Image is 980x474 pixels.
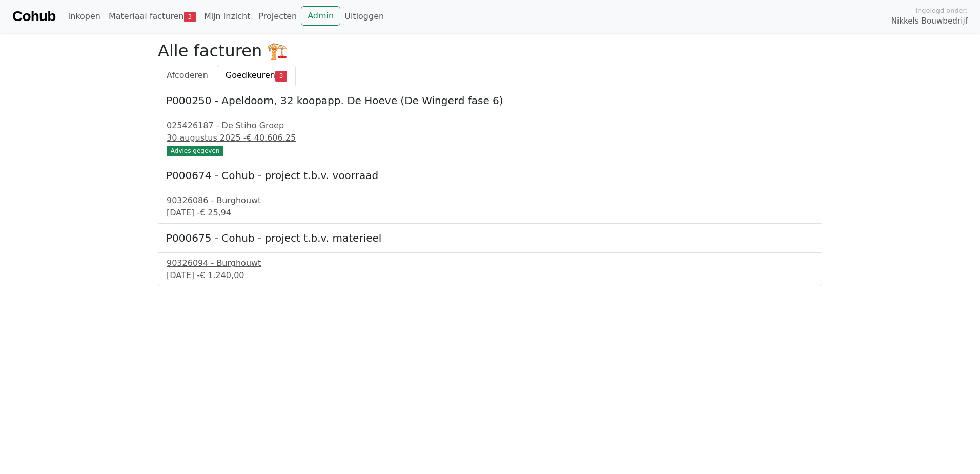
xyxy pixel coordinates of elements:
a: Projecten [254,6,301,27]
span: 3 [184,12,196,22]
a: Inkopen [64,6,104,27]
span: Afcoderen [167,70,208,80]
span: Nikkels Bouwbedrijf [891,15,968,27]
div: Advies gegeven [167,146,223,156]
div: 90326094 - Burghouwt [167,257,813,269]
div: [DATE] - [167,207,813,219]
span: € 25,94 [200,208,231,218]
span: Ingelogd onder: [915,6,968,15]
a: Cohub [12,4,55,29]
a: Afcoderen [158,65,217,86]
h5: P000675 - Cohub - project t.b.v. materieel [166,232,814,244]
span: € 40.606,25 [246,133,296,143]
a: 025426187 - De Stiho Groep30 augustus 2025 -€ 40.606,25 Advies gegeven [167,120,813,155]
h2: Alle facturen 🏗️ [158,41,822,61]
a: 90326094 - Burghouwt[DATE] -€ 1.240,00 [167,257,813,282]
div: [DATE] - [167,269,813,282]
div: 025426187 - De Stiho Groep [167,120,813,132]
div: 90326086 - Burghouwt [167,194,813,207]
a: Mijn inzicht [200,6,255,27]
a: Materiaal facturen3 [105,6,200,27]
a: Goedkeuren3 [217,65,296,86]
a: Uitloggen [340,6,388,27]
h5: P000250 - Apeldoorn, 32 koopapp. De Hoeve (De Wingerd fase 6) [166,94,814,107]
span: 3 [275,71,287,81]
a: 90326086 - Burghouwt[DATE] -€ 25,94 [167,194,813,219]
div: 30 augustus 2025 - [167,132,813,144]
span: Goedkeuren [226,70,275,80]
a: Admin [301,6,340,26]
span: € 1.240,00 [200,270,244,280]
h5: P000674 - Cohub - project t.b.v. voorraad [166,169,814,182]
